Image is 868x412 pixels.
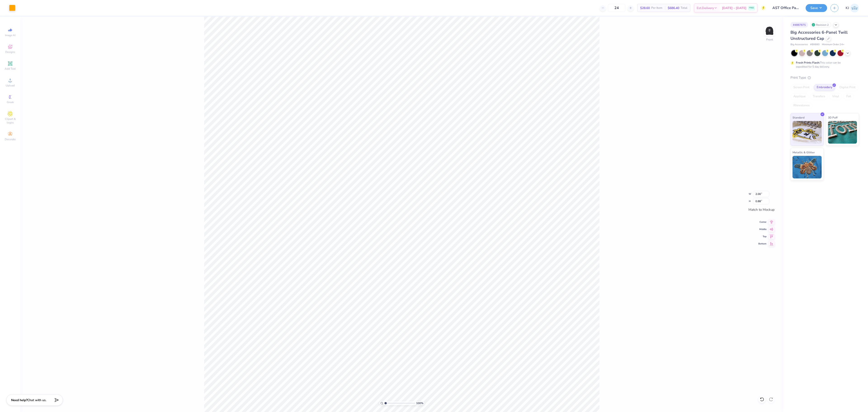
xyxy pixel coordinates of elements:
div: Front [766,38,773,42]
span: Big Accessories [790,43,808,47]
div: Foil [843,93,854,100]
div: Transfers [810,93,828,100]
span: Total [681,6,687,10]
button: Save [806,4,827,12]
div: Vinyl [829,93,842,100]
input: – – [608,4,625,12]
div: Embroidery [814,84,835,91]
input: Untitled Design [769,3,802,12]
img: 3D Puff [828,121,857,144]
span: Image AI [5,33,16,37]
a: KJ [846,4,859,12]
div: This color can be expedited for 5 day delivery. [796,61,851,69]
div: Applique [790,93,809,100]
span: Greek [7,100,14,104]
span: # BX880 [810,43,820,47]
div: Screen Print [790,84,812,91]
div: Revision 2 [810,22,831,28]
span: Minimum Order: 24 + [822,43,844,47]
span: Upload [6,84,15,87]
span: Standard [793,115,804,120]
img: Front [765,26,774,35]
span: Est. Delivery [697,6,714,10]
span: Top [758,235,767,238]
span: [DATE] - [DATE] [722,6,746,10]
span: 3D Puff [828,115,837,120]
span: Chat with us. [27,398,46,402]
span: Metallic & Glitter [793,150,815,155]
span: Per Item [651,6,662,10]
img: Standard [793,121,822,144]
span: Center [758,220,767,224]
span: Bottom [758,242,767,245]
span: Middle [758,228,767,231]
span: Big Accessories 6-Panel Twill Unstructured Cap [790,30,848,41]
span: 100 % [416,401,423,405]
img: Kendra Jingco [850,4,859,12]
span: $28.60 [640,6,650,10]
span: Clipart & logos [2,117,18,124]
span: Add Text [5,67,16,71]
div: Rhinestones [790,102,812,109]
span: $686.40 [668,6,679,10]
span: FREE [749,6,754,9]
div: # 488787S [790,22,808,28]
div: Digital Print [837,84,859,91]
span: KJ [846,5,849,11]
img: Metallic & Glitter [793,156,822,178]
span: Decorate [5,137,16,141]
div: Print Type [790,75,859,80]
strong: Need help? [11,398,27,402]
strong: Fresh Prints Flash: [796,61,820,64]
span: Designs [5,50,15,54]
